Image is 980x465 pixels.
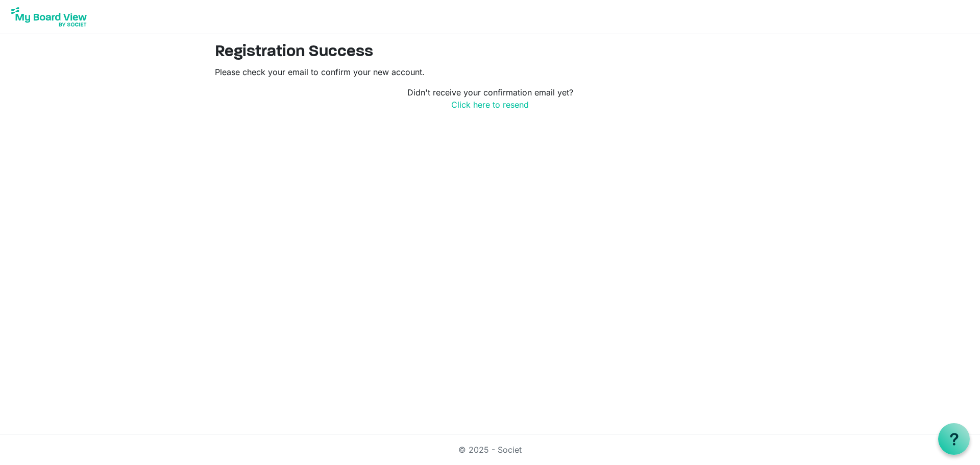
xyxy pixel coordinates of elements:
p: Please check your email to confirm your new account. [215,66,765,78]
h2: Registration Success [215,42,765,62]
a: Click here to resend [451,100,529,110]
a: © 2025 - Societ [458,445,522,455]
p: Didn't receive your confirmation email yet? [215,86,765,111]
img: My Board View Logo [8,4,90,30]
